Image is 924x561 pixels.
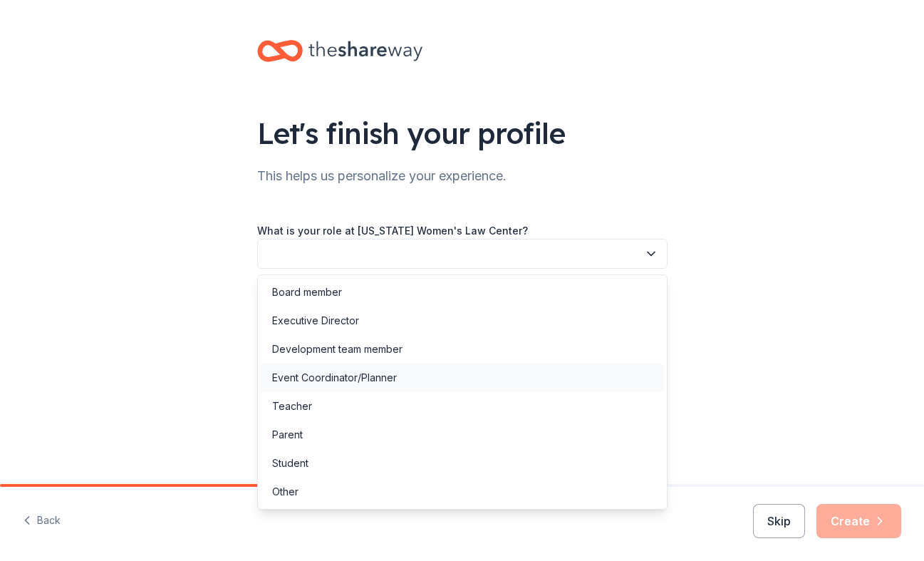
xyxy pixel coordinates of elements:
div: Other [272,483,299,500]
div: Teacher [272,398,312,415]
div: Board member [272,284,342,301]
div: Development team member [272,341,403,358]
div: Parent [272,426,303,443]
div: Event Coordinator/Planner [272,369,397,386]
div: Student [272,455,308,472]
div: Executive Director [272,312,359,329]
